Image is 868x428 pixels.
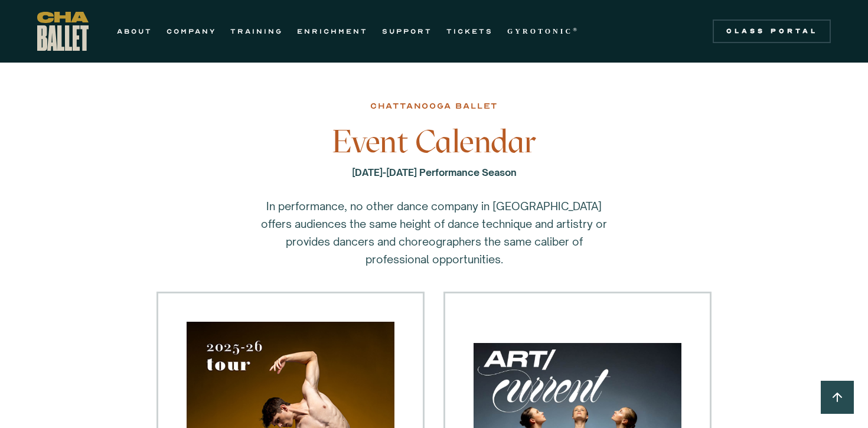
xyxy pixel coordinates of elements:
strong: GYROTONIC [507,27,573,35]
p: In performance, no other dance company in [GEOGRAPHIC_DATA] offers audiences the same height of d... [257,197,611,268]
a: ENRICHMENT [297,24,368,38]
a: GYROTONIC® [507,24,579,38]
a: Class Portal [713,19,831,43]
a: ABOUT [117,24,152,38]
h3: Event Calendar [242,124,626,159]
strong: [DATE]-[DATE] Performance Season [352,166,517,178]
a: SUPPORT [382,24,432,38]
div: Class Portal [720,27,824,36]
a: COMPANY [167,24,216,38]
sup: ® [573,27,579,32]
a: TICKETS [446,24,493,38]
div: chattanooga ballet [370,99,498,113]
a: TRAINING [230,24,283,38]
a: home [37,12,89,51]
